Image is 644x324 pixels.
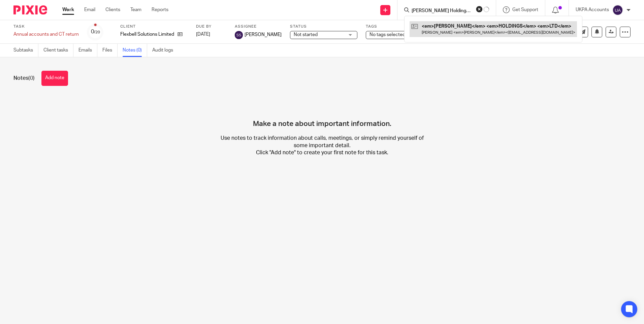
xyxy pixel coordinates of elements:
[152,6,168,13] a: Reports
[123,44,147,57] a: Notes (0)
[130,6,141,13] a: Team
[94,30,100,34] small: /20
[120,24,188,29] label: Client
[576,6,609,13] p: UKPA Accounts
[612,5,623,15] img: svg%3E
[196,24,226,29] label: Due by
[235,24,282,29] label: Assignee
[13,75,35,82] h1: Notes
[476,6,483,12] button: Clear
[294,32,318,37] span: Not started
[13,5,47,14] img: Pixie
[13,31,79,38] div: Annual accounts and CT return
[484,7,489,12] svg: Results are loading
[84,6,95,13] a: Email
[41,71,68,86] button: Add note
[28,75,35,81] span: (0)
[43,44,73,57] a: Client tasks
[78,44,97,57] a: Emails
[196,32,210,37] span: [DATE]
[219,135,425,156] p: Use notes to track information about calls, meetings, or simply remind yourself of some important...
[13,44,38,57] a: Subtasks
[102,44,118,57] a: Files
[366,24,433,29] label: Tags
[62,6,74,13] a: Work
[369,32,405,37] span: No tags selected
[411,8,472,14] input: Search
[290,24,357,29] label: Status
[253,96,391,128] h4: Make a note about important information.
[13,24,79,29] label: Task
[91,28,100,36] div: 0
[235,31,243,39] img: svg%3E
[105,6,120,13] a: Clients
[512,7,538,12] span: Get Support
[152,44,178,57] a: Audit logs
[245,31,282,38] span: [PERSON_NAME]
[120,31,174,38] p: Flexbell Solutions Limited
